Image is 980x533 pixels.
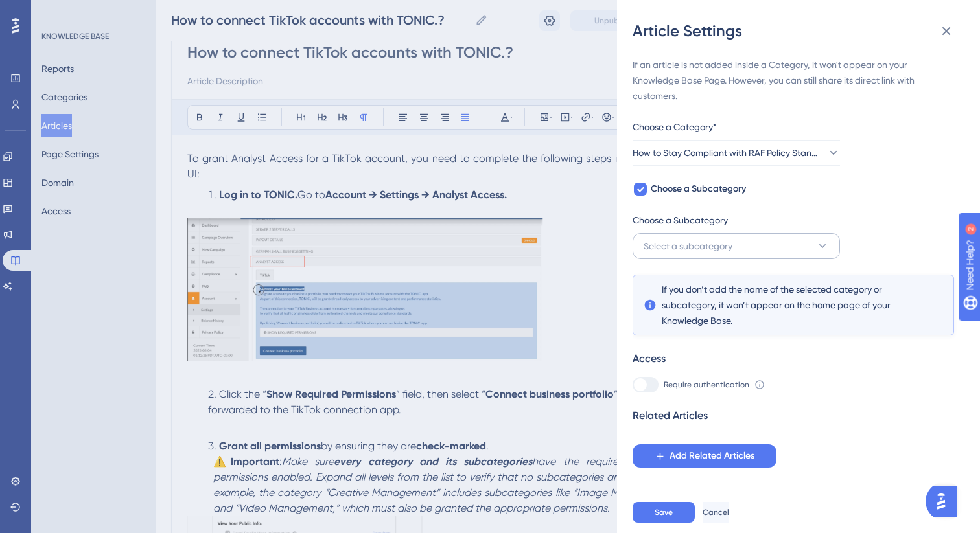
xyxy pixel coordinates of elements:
iframe: UserGuiding AI Assistant Launcher [926,482,964,521]
span: How to Stay Compliant with RAF Policy Standards [633,145,822,161]
button: Add Related Articles [633,444,776,468]
span: Need Help? [30,3,81,19]
div: Access [633,351,666,367]
button: Save [633,502,695,523]
span: Choose a Subcategory [651,181,746,197]
span: Save [655,507,673,517]
div: If an article is not added inside a Category, it won't appear on your Knowledge Base Page. Howeve... [633,57,954,104]
button: Cancel [703,502,729,523]
div: Related Articles [633,408,708,424]
button: How to Stay Compliant with RAF Policy Standards [633,140,840,166]
span: Choose a Category* [633,119,717,135]
div: 2 [90,6,94,17]
span: Add Related Articles [670,448,754,464]
span: Select a subcategory [644,238,732,254]
div: Article Settings [633,21,964,41]
span: Cancel [703,507,729,517]
span: If you don’t add the name of the selected category or subcategory, it won’t appear on the home pa... [662,282,925,328]
span: Require authentication [664,380,749,390]
button: Select a subcategory [633,233,840,259]
span: Choose a Subcategory [633,212,728,228]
